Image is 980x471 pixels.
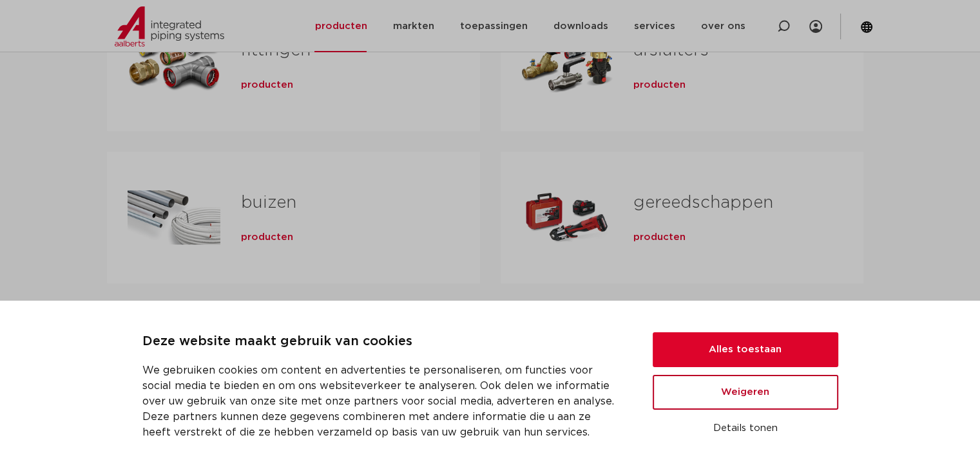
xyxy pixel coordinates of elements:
a: afsluiters [633,42,709,59]
a: buizen [241,194,296,211]
button: Weigeren [653,375,838,410]
a: producten [241,231,293,244]
a: producten [633,231,686,244]
button: Alles toestaan [653,332,838,367]
a: fittingen [241,42,311,59]
a: gereedschappen [633,194,773,211]
p: We gebruiken cookies om content en advertenties te personaliseren, om functies voor social media ... [142,363,622,440]
a: producten [241,79,293,92]
button: Details tonen [653,417,838,439]
a: producten [633,79,686,92]
p: Deze website maakt gebruik van cookies [142,332,622,352]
